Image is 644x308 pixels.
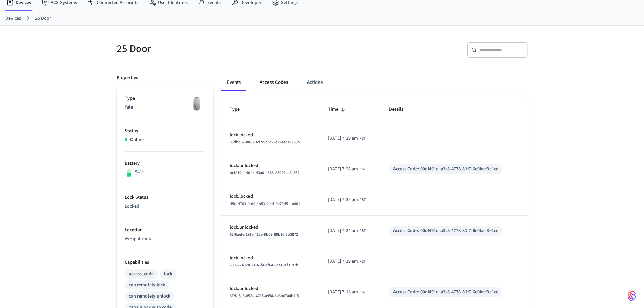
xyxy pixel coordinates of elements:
div: Access Code: 00df491d-a3c8-4778-81f7-6e0facf3e1ce [393,289,498,296]
p: Type [125,95,205,102]
div: Asia/Manila [328,196,366,204]
span: PST [359,228,366,234]
button: Events [221,74,246,91]
span: 6f2fc3d3-858c-4715-a954-1e6b07a4b2f3 [230,293,299,299]
span: PST [359,289,366,295]
div: access_code [129,270,154,278]
p: VvHighbrook [125,235,205,242]
p: Yale [125,104,205,111]
div: Asia/Manila [328,227,366,234]
span: 29052740-9621-43f4-bf64-6cea8ef3197b [230,262,299,268]
p: 54% [135,169,144,176]
div: can remotely unlock [129,293,170,300]
span: [DATE] 7:19 am [328,258,358,265]
div: Asia/Manila [328,135,366,142]
span: [DATE] 7:24 am [328,227,358,234]
a: 25 Door [35,15,51,22]
p: Locked [125,203,205,210]
div: Access Code: 00df491d-a3c8-4778-81f7-6e0facf3e1ce [393,227,498,234]
img: SeamLogoGradient.69752ec5.svg [628,290,636,301]
div: ant example [221,74,528,91]
span: [DATE] 7:18 am [328,289,358,296]
p: lock.locked [230,255,312,262]
p: Battery [125,160,205,167]
p: lock.unlocked [230,285,312,292]
h5: 25 Door [117,42,318,56]
div: Asia/Manila [328,258,366,265]
span: Type [230,104,248,115]
span: PST [359,166,366,172]
span: Time [328,104,347,115]
span: PST [359,259,366,265]
span: Details [389,104,412,115]
p: lock.unlocked [230,224,312,231]
p: Online [130,136,144,143]
p: Capabilities [125,259,205,266]
span: PST [359,197,366,203]
p: Lock Status [125,194,205,201]
p: lock.locked [230,193,312,200]
a: Devices [5,15,21,22]
p: Status [125,127,205,135]
p: Properties [117,74,138,81]
span: 05ffbd67-8082-4d2c-b5c2-c72eede12535 [230,139,300,145]
div: lock [164,270,172,278]
p: Location [125,227,205,234]
button: Access Codes [254,74,293,91]
div: Asia/Manila [328,166,366,173]
div: Access Code: 00df491d-a3c8-4778-81f7-6e0facf3e1ce [393,166,498,173]
div: Asia/Manila [328,289,366,296]
span: [DATE] 7:29 am [328,135,358,142]
img: August Wifi Smart Lock 3rd Gen, Silver, Front [188,95,205,112]
span: d5c14763-fcd9-4b53-9fed-0e79d511a8d1 [230,201,301,207]
span: bcf819cf-4d44-43a0-b868-83929cc8c462 [230,170,300,176]
span: [DATE] 7:25 am [328,196,358,204]
button: Actions [302,74,328,91]
span: [DATE] 7:28 am [328,166,358,173]
div: can remotely lock [129,282,165,289]
span: 63f6aefe-19fa-417a-9b08-89b16f3b3872 [230,232,298,237]
p: lock.unlocked [230,162,312,169]
span: PST [359,136,366,142]
p: lock.locked [230,132,312,139]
